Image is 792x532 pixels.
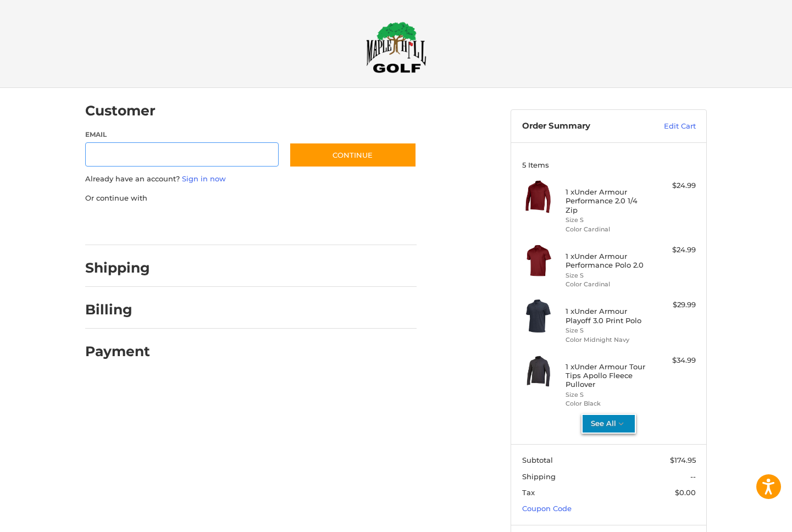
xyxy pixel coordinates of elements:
[566,187,650,214] h4: 1 x Under Armour Performance 2.0 1/4 Zip
[85,174,417,185] p: Already have an account?
[566,399,650,408] li: Color Black
[522,504,572,513] a: Coupon Code
[701,502,792,532] iframe: Google Customer Reviews
[85,102,156,119] h2: Customer
[522,456,553,464] span: Subtotal
[566,225,650,234] li: Color Cardinal
[522,121,640,132] h3: Order Summary
[566,280,650,289] li: Color Cardinal
[85,343,150,360] h2: Payment
[652,355,696,366] div: $34.99
[566,215,650,225] li: Size S
[522,488,535,497] span: Tax
[670,456,696,464] span: $174.95
[566,252,650,270] h4: 1 x Under Armour Performance Polo 2.0
[366,21,427,73] img: Maple Hill Golf
[640,121,696,132] a: Edit Cart
[175,214,257,234] iframe: PayPal-paylater
[652,180,696,191] div: $24.99
[581,414,636,434] button: See All
[85,259,150,276] h2: Shipping
[268,214,351,234] iframe: PayPal-venmo
[182,174,226,183] a: Sign in now
[652,300,696,311] div: $29.99
[85,193,417,204] p: Or continue with
[690,472,696,481] span: --
[522,160,696,169] h3: 5 Items
[566,335,650,345] li: Color Midnight Navy
[566,362,650,389] h4: 1 x Under Armour Tour Tips Apollo Fleece Pullover
[289,142,417,168] button: Continue
[566,326,650,335] li: Size S
[566,307,650,325] h4: 1 x Under Armour Playoff 3.0 Print Polo
[566,390,650,400] li: Size S
[85,130,279,140] label: Email
[566,271,650,280] li: Size S
[85,301,149,318] h2: Billing
[522,472,556,481] span: Shipping
[675,488,696,497] span: $0.00
[82,214,164,234] iframe: PayPal-paypal
[652,245,696,256] div: $24.99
